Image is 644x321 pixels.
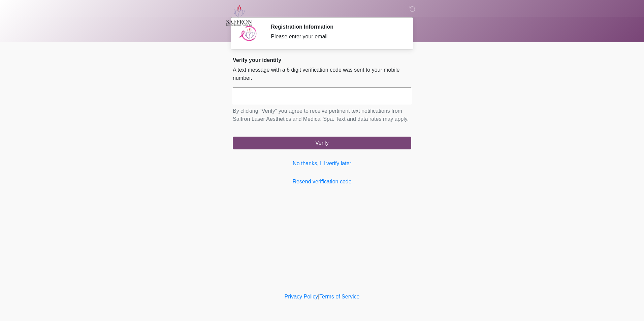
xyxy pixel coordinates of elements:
[238,24,258,44] img: Agent Avatar
[233,66,411,82] p: A text message with a 6 digit verification code was sent to your mobile number.
[285,294,318,299] a: Privacy Policy
[233,107,411,123] p: By clicking "Verify" you agree to receive pertinent text notifications from Saffron Laser Aesthet...
[318,294,319,299] a: |
[233,137,411,149] button: Verify
[319,294,359,299] a: Terms of Service
[226,5,252,26] img: Saffron Laser Aesthetics and Medical Spa Logo
[233,57,411,63] h2: Verify your identity
[271,33,401,41] div: Please enter your email
[233,159,411,168] a: No thanks, I'll verify later
[233,178,411,186] a: Resend verification code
